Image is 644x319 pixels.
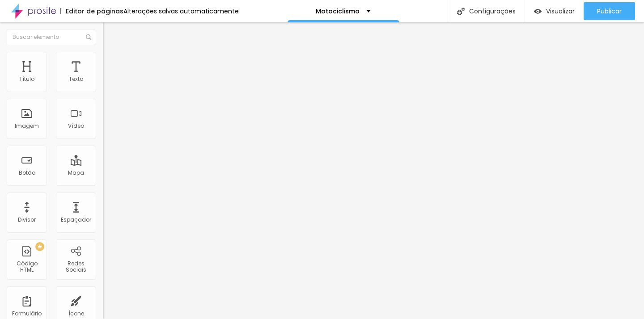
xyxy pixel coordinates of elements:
input: Buscar elemento [7,29,96,45]
div: Código HTML [9,260,44,273]
img: Icone [457,8,465,15]
button: Publicar [584,2,635,20]
iframe: Editor [103,22,644,319]
div: Redes Sociais [58,260,93,273]
div: Ícone [68,311,84,317]
img: Icone [86,34,91,40]
div: Formulário [12,311,42,317]
div: Editor de páginas [60,8,123,14]
div: Botão [19,170,35,176]
div: Texto [69,76,83,82]
p: Motociclismo [316,8,360,14]
div: Espaçador [61,217,91,223]
div: Alterações salvas automaticamente [123,8,239,14]
button: Visualizar [525,2,584,20]
div: Título [19,76,34,82]
span: Publicar [597,8,622,15]
div: Divisor [18,217,36,223]
div: Imagem [15,123,39,129]
div: Mapa [68,170,84,176]
div: Vídeo [68,123,84,129]
img: view-1.svg [534,8,542,15]
span: Visualizar [546,8,575,15]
